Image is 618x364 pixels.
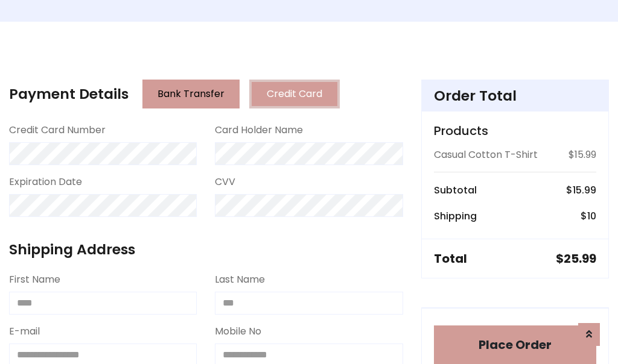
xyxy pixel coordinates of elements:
label: Mobile No [215,324,261,339]
h6: $ [566,184,596,196]
h4: Payment Details [9,86,129,102]
h5: Total [434,251,467,266]
label: Card Holder Name [215,123,303,137]
h6: Shipping [434,210,477,222]
h6: Subtotal [434,184,477,196]
label: First Name [9,272,60,287]
h4: Shipping Address [9,241,403,258]
label: CVV [215,175,235,189]
button: Credit Card [249,80,340,108]
label: Credit Card Number [9,123,106,137]
p: Casual Cotton T-Shirt [434,148,538,162]
h5: $ [556,251,596,266]
h5: Products [434,124,596,138]
p: $15.99 [569,148,596,162]
span: 15.99 [573,183,596,197]
label: E-mail [9,324,40,339]
button: Place Order [434,325,596,364]
span: 25.99 [564,250,596,267]
h4: Order Total [434,87,596,104]
label: Expiration Date [9,175,82,189]
h6: $ [581,210,596,222]
button: Bank Transfer [142,80,240,108]
label: Last Name [215,272,265,287]
span: 10 [587,209,596,223]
